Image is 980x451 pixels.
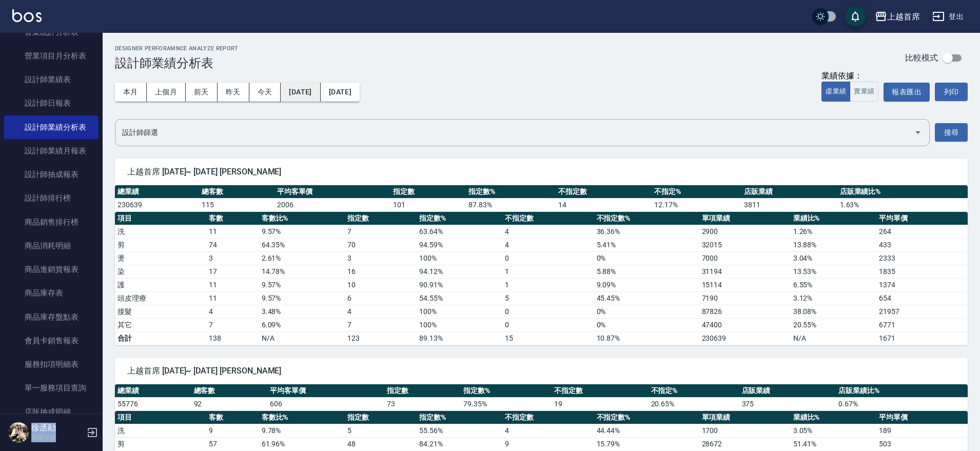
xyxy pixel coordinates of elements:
td: 4 [502,238,594,251]
td: 89.13% [417,331,502,345]
td: 2.61 % [259,251,345,265]
td: 100 % [417,318,502,331]
th: 平均單價 [876,212,968,225]
th: 不指定% [652,185,741,199]
th: 指定數 [345,212,417,225]
th: 總業績 [115,185,199,199]
td: 9 [206,424,259,437]
td: 6771 [876,318,968,331]
a: 商品庫存表 [4,281,99,305]
td: 94.59 % [417,238,502,251]
td: 375 [739,397,836,410]
a: 商品進銷貨報表 [4,258,99,281]
td: 3 [206,251,259,265]
td: 15.79 % [594,437,699,450]
td: 92 [191,397,268,410]
td: 0 [502,305,594,318]
th: 指定數% [417,212,502,225]
td: 3.48 % [259,305,345,318]
h5: 徐丞勛 [31,423,84,433]
td: 230639 [699,331,791,345]
td: 剪 [115,238,206,251]
th: 店販業績 [741,185,837,199]
th: 不指定數% [594,411,699,424]
button: Open [910,124,926,141]
th: 不指定% [649,384,739,398]
td: 3811 [741,198,837,211]
td: 19 [552,397,648,410]
td: 47400 [699,318,791,331]
button: 本月 [115,83,147,102]
th: 業績比% [791,212,876,225]
th: 指定數% [466,185,556,199]
td: 44.44 % [594,424,699,437]
td: 45.45 % [594,291,699,305]
td: 9.78 % [259,424,345,437]
button: 前天 [186,83,218,102]
td: 94.12 % [417,265,502,278]
td: 1.63 % [837,198,968,211]
td: N/A [791,331,876,345]
td: 4 [502,225,594,238]
td: 0 % [594,305,699,318]
td: 0 % [594,318,699,331]
input: 選擇設計師 [120,124,910,142]
th: 總業績 [115,384,191,398]
td: 11 [206,225,259,238]
th: 業績比% [791,411,876,424]
td: 接髮 [115,305,206,318]
td: 20.65 % [649,397,739,410]
td: 84.21 % [417,437,502,450]
div: 業績依據： [821,71,878,82]
td: 433 [876,238,968,251]
td: 5.88 % [594,265,699,278]
th: 平均客單價 [267,384,384,398]
td: 頭皮理療 [115,291,206,305]
button: 今天 [249,83,281,102]
td: 55776 [115,397,191,410]
td: 11 [206,278,259,291]
h2: Designer Perforamnce Analyze Report [115,45,239,52]
td: 5 [345,424,417,437]
th: 單項業績 [699,212,791,225]
td: 6.55 % [791,278,876,291]
td: 13.88 % [791,238,876,251]
td: 28672 [699,437,791,450]
span: 上越首席 [DATE]~ [DATE] [PERSON_NAME] [127,167,955,177]
p: 高階主管 [31,433,84,442]
a: 設計師業績分析表 [4,115,99,139]
td: 染 [115,265,206,278]
td: 1 [502,278,594,291]
a: 設計師業績表 [4,68,99,91]
th: 指定數% [461,384,552,398]
td: 9.57 % [259,225,345,238]
table: a dense table [115,384,968,411]
td: 0 [502,318,594,331]
button: 登出 [928,7,968,26]
a: 商品消耗明細 [4,234,99,258]
td: 138 [206,331,259,345]
td: 36.36 % [594,225,699,238]
td: 606 [267,397,384,410]
td: 4 [206,305,259,318]
td: 2006 [275,198,390,211]
td: 5 [502,291,594,305]
a: 設計師抽成報表 [4,163,99,186]
td: 31194 [699,265,791,278]
td: 14.78 % [259,265,345,278]
td: 51.41 % [791,437,876,450]
td: 2900 [699,225,791,238]
td: 2333 [876,251,968,265]
td: 9.09 % [594,278,699,291]
td: 10 [345,278,417,291]
td: 0 % [594,251,699,265]
td: 61.96 % [259,437,345,450]
td: 3.05 % [791,424,876,437]
a: 店販抽成明細 [4,400,99,424]
td: 3.04 % [791,251,876,265]
th: 單項業績 [699,411,791,424]
p: 比較模式 [905,52,938,63]
button: 上個月 [147,83,186,102]
img: Logo [12,9,42,22]
th: 指定數 [390,185,466,199]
